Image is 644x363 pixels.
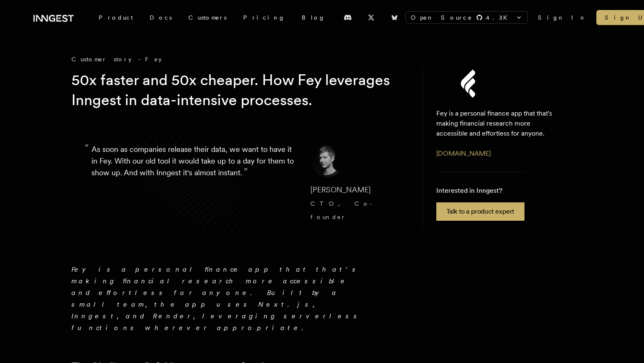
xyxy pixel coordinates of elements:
em: Fey is a personal finance app that that's making financial research more accessible and effortles... [71,265,361,332]
span: 4.3 K [486,13,512,22]
img: Fey's logo [403,67,537,100]
a: Customers [180,10,235,25]
span: [PERSON_NAME] [311,185,371,194]
p: Interested in Inngest? [436,186,524,196]
span: Open Source [411,13,473,22]
a: Bluesky [385,11,404,24]
a: Docs [141,10,180,25]
a: Discord [339,11,357,24]
div: Product [90,10,141,25]
span: ” [244,166,248,178]
a: [DOMAIN_NAME] [436,149,491,157]
p: Fey is a personal finance app that that's making financial research more accessible and effortles... [436,108,560,139]
a: X [362,11,380,24]
a: Blog [293,10,333,25]
div: Customer story - Fey [71,55,406,63]
a: Talk to a product expert [436,202,524,221]
h1: 50x faster and 50x cheaper. How Fey leverages Inngest in data-intensive processes. [71,70,392,110]
p: As soon as companies release their data, we want to have it in Fey. With our old tool it would ta... [92,144,297,224]
a: Sign In [538,13,586,22]
img: Image of Dennis Brotzky [311,144,344,177]
a: Pricing [235,10,293,25]
span: “ [85,145,89,150]
span: CTO, Co-founder [311,200,376,220]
